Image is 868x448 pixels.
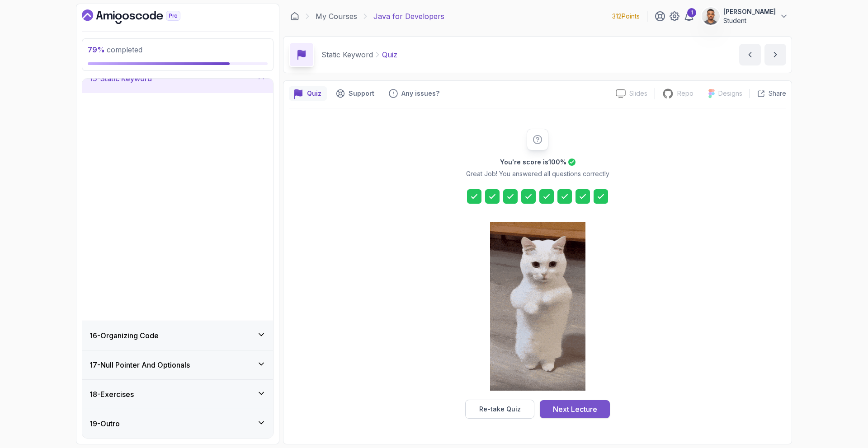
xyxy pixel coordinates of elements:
a: 1 [684,11,694,22]
div: Re-take Quiz [479,405,521,414]
h3: 16 - Organizing Code [90,330,159,341]
p: Slides [629,89,647,98]
button: Support button [330,86,380,101]
h2: You're score is 100 % [500,158,566,167]
h3: 15 - Static Keyword [90,73,152,84]
a: Dashboard [82,9,201,24]
h3: 19 - Outro [90,418,120,429]
button: 18-Exercises [82,380,273,409]
p: Student [723,16,776,25]
p: Great Job! You answered all questions correctly [466,169,609,178]
button: next content [764,44,786,65]
button: Re-take Quiz [465,400,534,419]
p: Any issues? [401,89,439,98]
a: Dashboard [290,12,299,21]
p: Quiz [307,89,321,98]
h3: 17 - Null Pointer And Optionals [90,359,190,370]
button: 16-Organizing Code [82,321,273,350]
span: completed [88,45,142,54]
h3: 18 - Exercises [90,389,134,400]
p: Static Keyword [321,49,373,60]
button: 17-Null Pointer And Optionals [82,350,273,379]
button: Next Lecture [540,400,610,418]
button: Feedback button [383,86,445,101]
p: Support [349,89,374,98]
p: 312 Points [612,12,640,21]
button: 19-Outro [82,409,273,438]
button: Share [750,89,786,98]
p: Quiz [382,49,397,60]
a: My Courses [316,11,357,22]
img: cool-cat [490,222,585,391]
p: Designs [718,89,742,98]
p: Java for Developers [373,11,444,22]
div: Next Lecture [553,404,597,415]
button: 15-Static Keyword [82,64,273,93]
p: Repo [677,89,693,98]
p: [PERSON_NAME] [723,7,776,16]
button: quiz button [289,86,327,101]
p: Share [769,89,786,98]
span: 79 % [88,45,105,54]
img: user profile image [702,8,719,25]
div: 1 [687,8,696,17]
button: previous content [739,44,761,65]
button: user profile image[PERSON_NAME]Student [702,7,788,25]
